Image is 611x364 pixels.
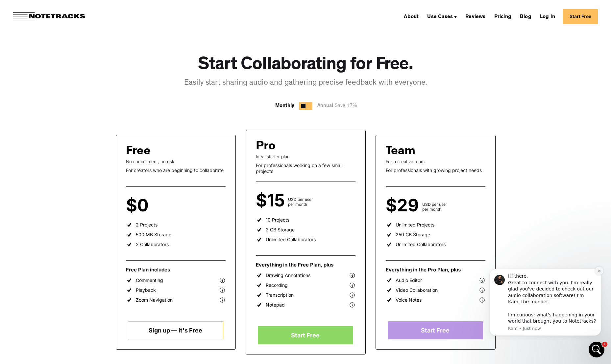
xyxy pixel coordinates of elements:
[136,222,158,228] div: 2 Projects
[256,162,355,174] div: For professionals working on a few small projects
[29,63,117,69] p: Message from Kam, sent Just now
[115,4,124,12] button: Dismiss notification
[386,267,485,273] div: Everything in the Pro Plan, plus
[198,55,413,76] h1: Start Collaborating for Free.
[266,227,295,233] div: 2 GB Storage
[386,200,422,212] div: $29
[386,167,485,173] div: For professionals with growing project needs
[388,321,483,339] a: Start Free
[184,78,427,89] div: Easily start sharing audio and gathering precise feedback with everyone.
[275,102,294,110] div: Monthly
[10,6,122,73] div: message notification from Kam, Just now. Hi there, Great to connect with you. I'm really glad you...
[29,10,117,62] div: Message content
[256,195,288,207] div: $15
[256,262,355,268] div: Everything in the Free Plan, plus
[288,197,313,207] div: USD per user per month
[589,342,604,357] iframe: Intercom live chat
[386,159,485,164] div: For a creative team
[266,302,285,308] div: Notepad
[463,11,488,22] a: Reviews
[256,154,355,159] div: Ideal starter plan
[563,9,598,24] a: Start Free
[152,202,171,212] div: per user per month
[126,167,226,173] div: For creators who are beginning to collaborate
[396,232,430,238] div: 250 GB Storage
[422,202,447,212] div: USD per user per month
[128,321,223,339] a: Sign up — it's Free
[136,277,163,283] div: Commenting
[266,282,288,288] div: Recording
[396,222,434,228] div: Unlimited Projects
[136,232,171,238] div: 500 MB Storage
[258,326,353,344] a: Start Free
[517,11,534,22] a: Blog
[602,342,607,347] span: 1
[537,11,558,22] a: Log In
[266,272,310,278] div: Drawing Annotations
[256,140,276,154] div: Pro
[386,145,415,159] div: Team
[396,287,438,293] div: Video Collaboration
[479,263,611,340] iframe: Intercom notifications message
[396,277,422,283] div: Audio Editor
[136,287,156,293] div: Playback
[333,104,357,109] span: Save 17%
[29,10,117,62] div: Hi there, Great to connect with you. I'm really glad you've decided to check out our audio collab...
[266,237,316,243] div: Unlimited Collaborators
[396,297,422,303] div: Voice Notes
[396,242,446,247] div: Unlimited Collaborators
[266,292,294,298] div: Transcription
[126,267,226,273] div: Free Plan includes
[126,200,152,212] div: $0
[266,217,289,223] div: 10 Projects
[136,297,173,303] div: Zoom Navigation
[427,14,453,20] div: Use Cases
[492,11,514,22] a: Pricing
[136,242,169,247] div: 2 Collaborators
[15,12,25,22] img: Profile image for Kam
[126,145,151,159] div: Free
[317,102,360,110] div: Annual
[126,159,226,164] div: No commitment, no risk
[401,11,421,22] a: About
[425,11,459,22] div: Use Cases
